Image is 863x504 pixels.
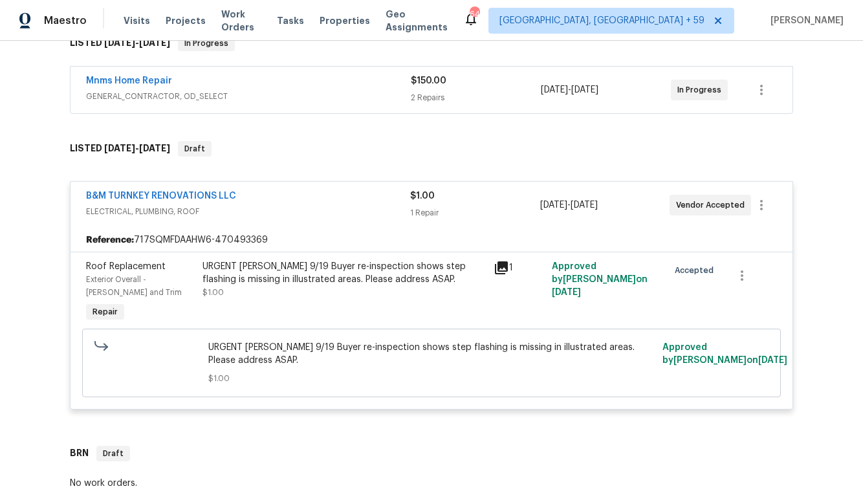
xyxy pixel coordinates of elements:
span: Geo Assignments [386,8,448,34]
span: Repair [87,305,123,318]
h6: LISTED [70,141,170,157]
div: 1 [494,260,544,276]
span: [GEOGRAPHIC_DATA], [GEOGRAPHIC_DATA] + 59 [499,14,705,27]
a: Mnms Home Repair [86,76,172,85]
span: Projects [166,14,206,27]
span: URGENT [PERSON_NAME] 9/19 Buyer re-inspection shows step flashing is missing in illustrated areas... [208,341,655,367]
span: Work Orders [221,8,261,34]
span: GENERAL_CONTRACTOR, OD_SELECT [86,90,411,103]
span: Approved by [PERSON_NAME] on [662,343,787,365]
span: $1.00 [202,289,224,296]
a: B&M TURNKEY RENOVATIONS LLC [86,192,236,201]
span: In Progress [677,83,726,96]
div: LISTED [DATE]-[DATE]Draft [66,128,797,170]
span: [DATE] [571,85,598,94]
span: [DATE] [571,201,598,210]
span: [DATE] [104,144,135,153]
span: Accepted [675,264,719,277]
div: 2 Repairs [411,91,541,104]
span: [DATE] [552,288,581,297]
span: [DATE] [139,144,170,153]
span: Approved by [PERSON_NAME] on [552,262,648,297]
span: Roof Replacement [86,262,166,271]
span: - [541,83,598,96]
div: URGENT [PERSON_NAME] 9/19 Buyer re-inspection shows step flashing is missing in illustrated areas... [202,260,486,286]
span: [DATE] [541,85,568,94]
div: No work orders. [70,477,793,490]
b: Reference: [86,234,134,247]
span: $1.00 [208,372,655,385]
div: BRN Draft [66,433,797,474]
span: [DATE] [139,38,170,47]
span: Properties [320,14,370,27]
span: Exterior Overall - [PERSON_NAME] and Trim [86,276,182,296]
span: ELECTRICAL, PLUMBING, ROOF [86,205,410,218]
h6: LISTED [70,36,170,51]
span: - [104,144,170,153]
span: $150.00 [411,76,446,85]
span: [DATE] [104,38,135,47]
div: 646 [470,8,479,21]
span: - [540,199,598,212]
div: 1 Repair [410,206,540,219]
span: Vendor Accepted [676,199,750,212]
div: 717SQMFDAAHW6-470493369 [71,228,792,252]
span: [PERSON_NAME] [765,14,844,27]
span: Tasks [277,16,304,25]
span: Maestro [44,14,87,27]
span: Draft [179,142,210,155]
div: LISTED [DATE]-[DATE]In Progress [66,23,797,64]
h6: BRN [70,446,89,461]
span: In Progress [179,37,234,50]
span: Visits [124,14,150,27]
span: Draft [98,447,129,460]
span: [DATE] [540,201,567,210]
span: - [104,38,170,47]
span: $1.00 [410,192,435,201]
span: [DATE] [758,356,787,365]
